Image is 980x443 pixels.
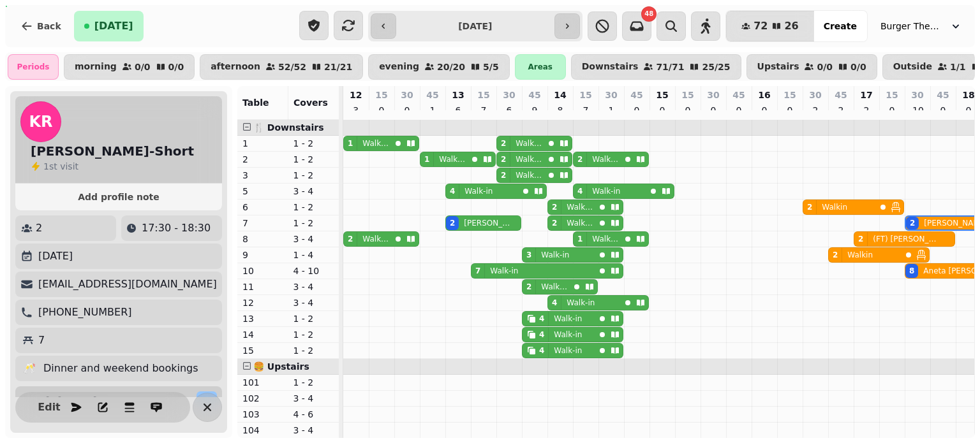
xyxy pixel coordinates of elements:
[293,233,334,245] p: 3 - 4
[962,89,974,101] p: 18
[426,89,438,101] p: 45
[784,21,798,31] span: 26
[938,104,948,117] p: 0
[541,250,569,260] p: Walk-in
[452,89,464,101] p: 13
[362,138,390,149] p: Walk-in
[242,408,283,421] p: 103
[242,233,283,245] p: 8
[293,344,334,357] p: 1 - 2
[450,186,455,196] div: 4
[759,104,769,117] p: 0
[734,104,744,117] p: 0
[368,54,510,80] button: evening20/205/5
[37,22,61,31] span: Back
[707,89,719,101] p: 30
[242,217,283,229] p: 7
[567,202,594,212] p: Walk-in
[526,250,531,260] div: 3
[427,104,438,117] p: 1
[504,104,514,117] p: 6
[293,169,334,182] p: 1 - 2
[785,104,795,117] p: 0
[539,345,544,356] div: 4
[242,280,283,293] p: 11
[351,104,361,117] p: 3
[754,21,768,31] span: 72
[567,298,595,308] p: Walk-in
[758,89,770,101] p: 16
[464,186,493,196] p: Walk-in
[43,161,49,171] span: 1
[242,265,283,277] p: 10
[554,330,582,340] p: Walk-in
[554,314,582,324] p: Walk-in
[708,104,718,117] p: 0
[31,192,207,201] span: Add profile note
[242,169,283,182] p: 3
[554,345,582,356] p: Walk-in
[656,89,668,101] p: 15
[293,137,334,150] p: 1 - 2
[376,104,387,117] p: 0
[74,11,144,41] button: [DATE]
[23,361,36,376] p: 🥂
[253,361,309,372] span: 🍔 Upstairs
[516,138,543,149] p: Walk-in
[242,185,283,198] p: 5
[858,234,863,244] div: 2
[501,154,506,164] div: 2
[49,161,60,171] span: st
[350,89,362,101] p: 12
[31,142,194,160] h2: [PERSON_NAME]-Short
[555,104,565,117] p: 8
[501,170,506,180] div: 2
[242,392,283,405] p: 102
[681,89,694,101] p: 15
[483,62,499,71] p: 5 / 5
[490,266,518,276] p: Walk-in
[293,408,334,421] p: 4 - 6
[909,266,914,276] div: 8
[293,328,334,341] p: 1 - 2
[142,221,211,236] p: 17:30 - 18:30
[402,104,412,117] p: 0
[135,62,151,71] p: 0 / 0
[253,122,324,133] span: 🍴 Downstairs
[242,424,283,437] p: 104
[64,54,195,80] button: morning0/00/0
[38,249,73,264] p: [DATE]
[592,154,620,164] p: Walk-in
[526,282,531,292] div: 2
[552,298,557,308] div: 4
[822,202,847,212] p: Walkin
[581,104,591,117] p: 7
[516,154,543,164] p: Walk-in
[783,89,796,101] p: 15
[606,104,616,117] p: 1
[847,250,873,260] p: Walkin
[632,104,642,117] p: 0
[530,104,540,117] p: 9
[242,137,283,150] p: 1
[577,154,583,164] div: 2
[746,54,877,80] button: Upstairs0/00/0
[479,104,489,117] p: 7
[911,89,923,101] p: 30
[464,218,511,228] p: [PERSON_NAME] [PERSON_NAME]
[582,62,639,72] p: Downstairs
[726,11,814,41] button: 7226
[887,104,897,117] p: 0
[567,218,594,228] p: Walk-in
[539,314,544,324] div: 4
[644,11,653,17] span: 48
[541,282,568,292] p: Walk-in
[592,186,620,196] p: Walk-in
[242,328,283,341] p: 14
[757,62,799,72] p: Upstairs
[242,201,283,214] p: 6
[168,62,184,71] p: 0 / 0
[29,114,52,129] span: KR
[43,160,78,173] p: visit
[348,138,353,149] div: 1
